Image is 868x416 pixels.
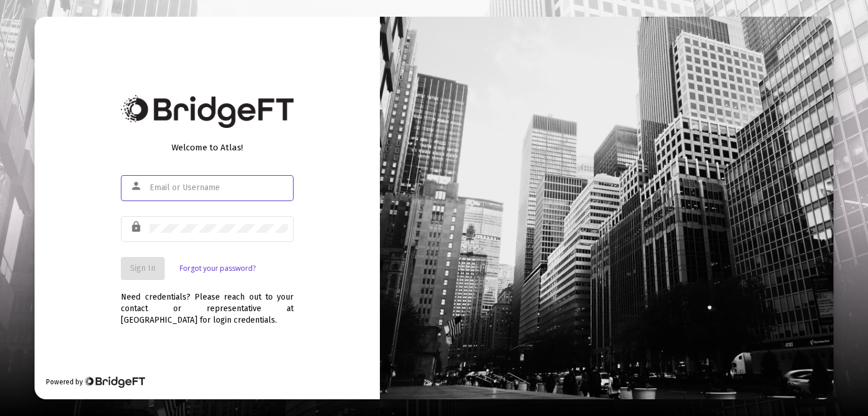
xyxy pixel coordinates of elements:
mat-icon: person [130,179,144,193]
img: Bridge Financial Technology Logo [121,95,294,128]
img: Bridge Financial Technology Logo [84,376,144,388]
button: Sign In [121,257,165,280]
span: Sign In [130,263,155,273]
div: Powered by [46,376,144,388]
input: Email or Username [150,183,288,192]
a: Forgot your password? [180,263,256,274]
div: Need credentials? Please reach out to your contact or representative at [GEOGRAPHIC_DATA] for log... [121,280,294,326]
div: Welcome to Atlas! [121,142,294,153]
mat-icon: lock [130,220,144,234]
